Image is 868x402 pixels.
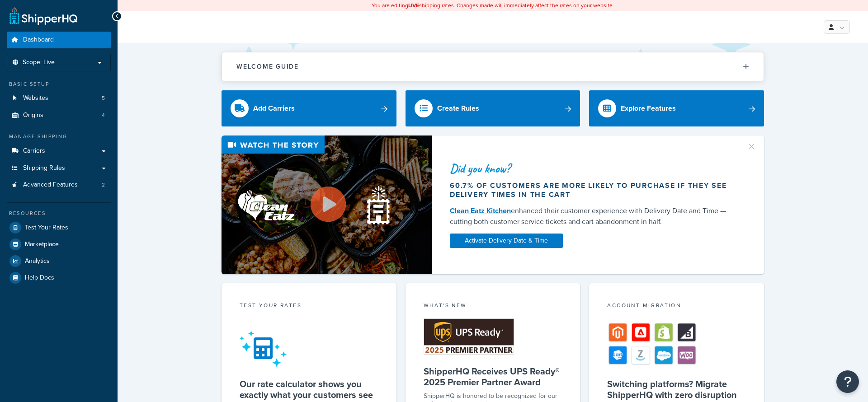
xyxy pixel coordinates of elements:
[406,90,580,126] a: Create Rules
[25,224,68,232] span: Test Your Rates
[25,257,50,265] span: Analytics
[836,370,859,393] button: Open Resource Center
[222,136,432,274] img: Video thumbnail
[7,160,111,177] a: Shipping Rules
[7,177,111,193] li: Advanced Features
[236,63,299,70] h2: Welcome Guide
[222,52,764,81] button: Welcome Guide
[240,301,378,312] div: Test your rates
[25,241,59,248] span: Marketplace
[222,90,396,126] a: Add Carriers
[102,94,105,102] span: 5
[424,366,562,388] h5: ShipperHQ Receives UPS Ready® 2025 Premier Partner Award
[23,112,43,119] span: Origins
[23,147,45,155] span: Carriers
[7,90,111,107] a: Websites5
[23,59,55,66] span: Scope: Live
[102,181,105,189] span: 2
[424,301,562,312] div: What's New
[102,112,105,119] span: 4
[25,274,54,282] span: Help Docs
[240,379,378,400] h5: Our rate calculator shows you exactly what your customers see
[253,102,295,115] div: Add Carriers
[23,94,48,102] span: Websites
[450,181,736,199] div: 60.7% of customers are more likely to purchase if they see delivery times in the cart
[23,181,78,189] span: Advanced Features
[7,90,111,107] li: Websites
[408,1,419,9] b: LIVE
[607,379,746,400] h5: Switching platforms? Migrate ShipperHQ with zero disruption
[7,253,111,269] a: Analytics
[23,36,54,44] span: Dashboard
[7,143,111,159] a: Carriers
[7,80,111,88] div: Basic Setup
[621,102,676,115] div: Explore Features
[7,32,111,48] a: Dashboard
[7,210,111,217] div: Resources
[450,206,736,227] div: enhanced their customer experience with Delivery Date and Time — cutting both customer service ti...
[23,164,65,172] span: Shipping Rules
[437,102,479,115] div: Create Rules
[7,107,111,124] li: Origins
[450,234,563,248] a: Activate Delivery Date & Time
[7,236,111,252] a: Marketplace
[7,270,111,286] a: Help Docs
[7,177,111,193] a: Advanced Features2
[7,220,111,236] a: Test Your Rates
[7,107,111,124] a: Origins4
[607,301,746,312] div: Account Migration
[589,90,764,126] a: Explore Features
[450,206,511,216] a: Clean Eatz Kitchen
[7,133,111,140] div: Manage Shipping
[450,162,736,175] div: Did you know?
